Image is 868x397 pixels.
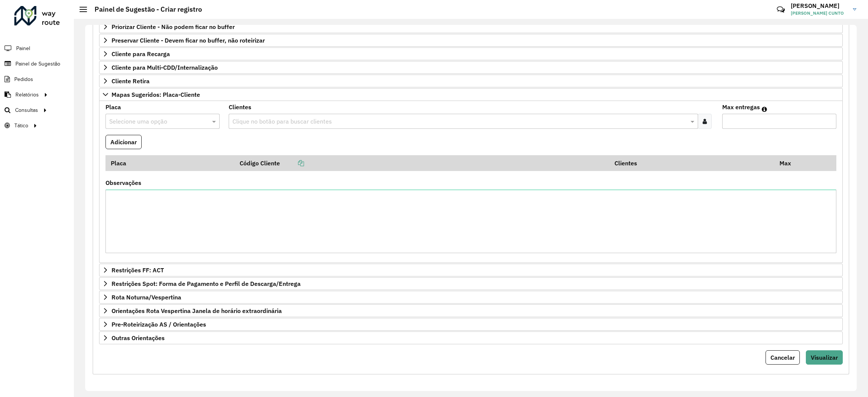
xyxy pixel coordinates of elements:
span: Pre-Roteirização AS / Orientações [112,321,206,327]
label: Clientes [229,102,251,111]
th: Código Cliente [235,155,609,171]
a: Outras Orientações [99,331,843,344]
a: Priorizar Cliente - Não podem ficar no buffer [99,20,843,33]
a: Cliente para Recarga [99,47,843,60]
span: Tático [14,122,28,130]
span: Priorizar Cliente - Não podem ficar no buffer [112,24,235,30]
span: Cliente para Recarga [112,51,170,57]
span: Pedidos [14,75,33,83]
div: Mapas Sugeridos: Placa-Cliente [99,101,843,263]
label: Placa [105,102,121,111]
span: Preservar Cliente - Devem ficar no buffer, não roteirizar [112,37,265,43]
span: Mapas Sugeridos: Placa-Cliente [112,92,200,98]
h3: [PERSON_NAME] [791,2,847,9]
a: Orientações Rota Vespertina Janela de horário extraordinária [99,304,843,317]
label: Max entregas [722,102,760,111]
a: Mapas Sugeridos: Placa-Cliente [99,88,843,101]
span: Painel de Sugestão [15,60,60,68]
a: Pre-Roteirização AS / Orientações [99,318,843,331]
a: Restrições Spot: Forma de Pagamento e Perfil de Descarga/Entrega [99,277,843,290]
a: Restrições FF: ACT [99,264,843,276]
label: Observações [105,178,141,187]
a: Copiar [280,159,304,167]
span: Orientações Rota Vespertina Janela de horário extraordinária [112,308,282,314]
a: Contato Rápido [773,2,789,18]
button: Cancelar [766,350,800,365]
a: Rota Noturna/Vespertina [99,291,843,304]
span: Rota Noturna/Vespertina [112,294,181,300]
button: Adicionar [105,135,142,149]
span: Visualizar [811,354,838,361]
h2: Painel de Sugestão - Criar registro [87,5,202,14]
span: Relatórios [15,91,39,99]
button: Visualizar [806,350,843,365]
span: Painel [16,44,30,52]
th: Clientes [609,155,774,171]
em: Máximo de clientes que serão colocados na mesma rota com os clientes informados [762,106,767,112]
span: Restrições FF: ACT [112,267,164,273]
span: Outras Orientações [112,335,165,341]
a: Cliente para Multi-CDD/Internalização [99,61,843,74]
a: Cliente Retira [99,75,843,87]
span: Cliente para Multi-CDD/Internalização [112,64,218,70]
span: [PERSON_NAME] CUNTO [791,10,847,17]
a: Preservar Cliente - Devem ficar no buffer, não roteirizar [99,34,843,47]
th: Max [774,155,804,171]
span: Restrições Spot: Forma de Pagamento e Perfil de Descarga/Entrega [112,281,301,287]
th: Placa [105,155,235,171]
span: Consultas [15,106,38,114]
span: Cliente Retira [112,78,150,84]
span: Cancelar [770,354,795,361]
